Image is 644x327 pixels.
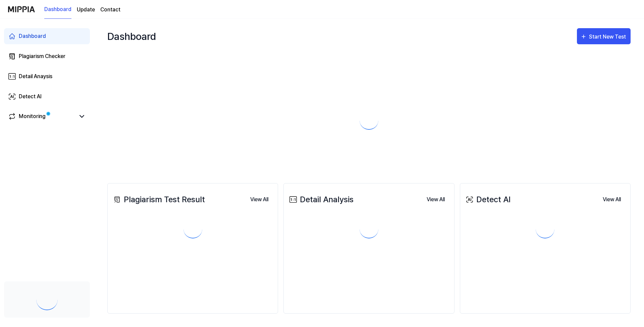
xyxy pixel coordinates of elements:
[8,112,75,120] a: Monitoring
[19,93,42,101] div: Detect AI
[19,112,46,120] div: Monitoring
[245,193,274,206] button: View All
[19,52,65,60] div: Plagiarism Checker
[100,6,120,14] a: Contact
[4,89,90,105] a: Detect AI
[77,6,95,14] a: Update
[107,25,156,47] div: Dashboard
[19,32,46,40] div: Dashboard
[288,194,354,206] div: Detail Analysis
[112,194,205,206] div: Plagiarism Test Result
[589,33,627,41] div: Start New Test
[577,28,631,44] button: Start New Test
[44,0,71,19] a: Dashboard
[4,28,90,44] a: Dashboard
[19,72,52,80] div: Detail Anaysis
[4,48,90,64] a: Plagiarism Checker
[421,193,450,206] button: View All
[4,68,90,85] a: Detail Anaysis
[597,193,626,206] button: View All
[464,194,511,206] div: Detect AI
